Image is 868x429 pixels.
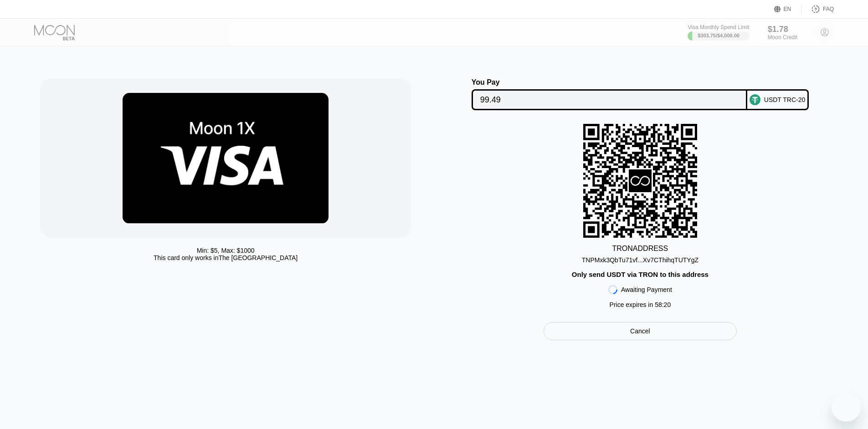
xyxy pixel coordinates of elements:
div: USDT TRC-20 [764,96,806,103]
div: TRON ADDRESS [612,245,668,253]
iframe: Button to launch messaging window [832,393,861,422]
div: Cancel [544,322,737,340]
span: 58 : 20 [655,301,671,308]
div: Cancel [630,327,650,335]
div: Min: $ 5 , Max: $ 1000 [197,247,255,254]
div: Awaiting Payment [621,286,672,293]
div: TNPMxk3QbTu71vf...Xv7CThihqTUTYgZ [582,256,699,264]
div: Visa Monthly Spend Limit [688,24,749,31]
div: FAQ [802,5,834,14]
div: Visa Monthly Spend Limit$303.75/$4,000.00 [688,24,749,41]
div: FAQ [823,6,834,12]
div: TNPMxk3QbTu71vf...Xv7CThihqTUTYgZ [582,253,699,264]
div: Price expires in [610,301,671,308]
div: You Pay [472,78,747,87]
div: This card only works in The [GEOGRAPHIC_DATA] [154,254,298,261]
div: Only send USDT via TRON to this address [572,271,709,278]
div: You PayUSDT TRC-20 [443,78,837,110]
div: EN [784,6,791,12]
div: $303.75 / $4,000.00 [698,33,740,38]
div: EN [774,5,802,14]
